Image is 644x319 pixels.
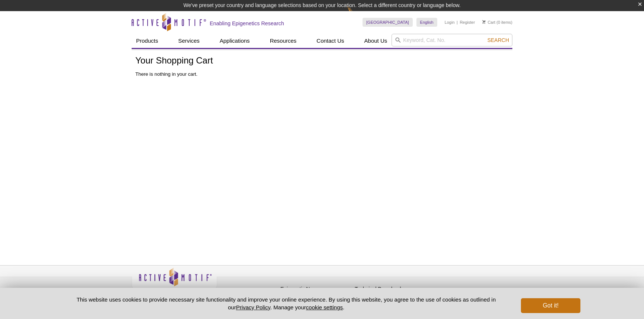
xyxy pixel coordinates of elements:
[132,34,162,48] a: Products
[306,304,343,310] button: cookie settings
[280,286,351,292] h4: Epigenetic News
[210,20,284,27] h2: Enabling Epigenetics Research
[355,286,425,292] h4: Technical Downloads
[392,34,512,46] input: Keyword, Cat. No.
[215,34,254,48] a: Applications
[64,296,509,311] p: This website uses cookies to provide necessary site functionality and improve your online experie...
[521,298,580,313] button: Got it!
[416,18,437,27] a: English
[135,56,509,66] h1: Your Shopping Cart
[482,18,512,27] li: (0 items)
[482,20,486,24] img: Your Cart
[132,266,217,296] img: Active Motif,
[363,18,413,27] a: [GEOGRAPHIC_DATA]
[457,18,458,27] li: |
[236,304,270,310] a: Privacy Policy
[221,285,250,296] a: Privacy Policy
[135,71,509,78] p: There is nothing in your cart.
[460,20,475,25] a: Register
[265,34,301,48] a: Resources
[312,34,348,48] a: Contact Us
[482,20,495,25] a: Cart
[360,34,392,48] a: About Us
[429,279,485,295] table: Click to Verify - This site chose Symantec SSL for secure e-commerce and confidential communicati...
[445,20,455,25] a: Login
[347,6,367,23] img: Change Here
[485,37,511,43] button: Search
[487,37,509,43] span: Search
[174,34,204,48] a: Services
